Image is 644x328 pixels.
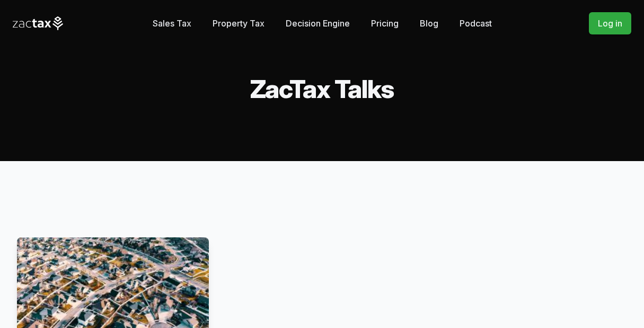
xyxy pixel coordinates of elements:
a: Sales Tax [153,13,191,34]
a: Podcast [460,13,492,34]
a: Blog [420,13,438,34]
h2: ZacTax Talks [13,76,631,102]
a: Property Tax [213,13,264,34]
a: Pricing [371,13,399,34]
a: Decision Engine [286,13,350,34]
a: Log in [589,12,631,34]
